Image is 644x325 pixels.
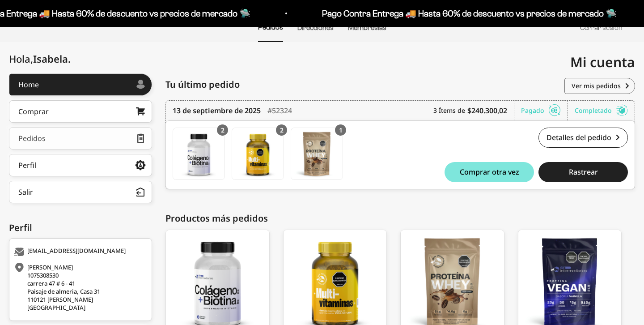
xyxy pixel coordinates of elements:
[18,81,39,88] div: Home
[165,78,240,91] span: Tu último pedido
[33,52,71,65] span: Isabela
[68,52,71,65] span: .
[291,128,343,180] a: Proteína Whey -Café - Café / 2 libras (910g)
[18,108,49,115] div: Comprar
[580,24,623,31] a: Cerrar sesión
[348,24,386,31] a: Membresías
[9,221,152,235] div: Perfil
[9,100,152,123] a: Comprar
[297,24,334,31] a: Direcciones
[445,162,534,182] button: Comprar otra vez
[217,124,228,136] div: 2
[18,135,46,142] div: Pedidos
[575,101,628,120] div: Completado
[173,105,261,116] time: 13 de septiembre de 2025
[9,53,71,64] div: Hola,
[276,124,287,136] div: 2
[267,101,292,120] div: #52324
[18,162,36,169] div: Perfil
[569,168,598,175] span: Rastrear
[173,128,225,180] a: Cápsulas Colágeno + Biotina
[335,124,346,136] div: 1
[14,248,145,257] div: [EMAIL_ADDRESS][DOMAIN_NAME]
[564,78,635,94] a: Ver mis pedidos
[291,128,343,180] img: Translation missing: es.Proteína Whey -Café - Café / 2 libras (910g)
[165,212,635,225] div: Productos más pedidos
[232,128,284,180] img: Translation missing: es.Gomas con Multivitamínicos y Minerales
[322,6,617,21] p: Pago Contra Entrega 🚚 Hasta 60% de descuento vs precios de mercado 🛸
[538,162,628,182] button: Rastrear
[433,101,514,120] div: 3 Ítems de
[18,188,33,196] div: Salir
[570,53,635,71] span: Mi cuenta
[538,128,628,148] a: Detalles del pedido
[9,181,152,203] button: Salir
[467,105,507,116] b: $240.300,02
[14,263,145,312] div: [PERSON_NAME] 1075308530 carrera 47 # 6 - 41 Paisaje de almeria, Casa 31 110121 [PERSON_NAME] [GE...
[258,23,283,31] a: Pedidos
[460,168,519,175] span: Comprar otra vez
[9,154,152,176] a: Perfil
[9,127,152,150] a: Pedidos
[521,101,568,120] div: Pagado
[173,128,225,180] img: Translation missing: es.Cápsulas Colágeno + Biotina
[9,73,152,96] a: Home
[232,128,284,180] a: Gomas con Multivitamínicos y Minerales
